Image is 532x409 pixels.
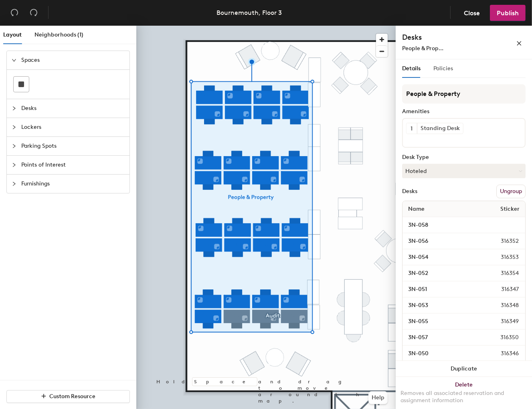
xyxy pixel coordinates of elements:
[490,5,526,21] button: Publish
[407,123,417,134] button: 1
[21,99,125,118] span: Desks
[404,284,482,295] input: Unnamed desk
[457,5,487,21] button: Close
[10,8,18,16] span: undo
[402,108,526,115] div: Amenities
[481,317,524,326] span: 316349
[481,269,524,278] span: 316354
[402,45,443,52] span: People & Prop...
[6,390,130,403] button: Custom Resource
[404,252,481,263] input: Unnamed desk
[497,9,519,17] span: Publish
[12,181,16,186] span: collapsed
[21,156,125,174] span: Points of Interest
[12,58,16,63] span: expanded
[401,390,527,404] div: Removes all associated reservation and assignment information
[12,125,16,130] span: collapsed
[12,144,16,149] span: collapsed
[21,175,125,193] span: Furnishings
[433,65,453,72] span: Policies
[481,253,524,262] span: 316353
[404,220,524,231] input: Unnamed desk
[481,349,524,358] span: 316346
[404,268,481,279] input: Unnamed desk
[402,188,417,195] div: Desks
[404,348,481,359] input: Unnamed desk
[402,32,490,43] h4: Desks
[402,154,526,161] div: Desk Type
[404,202,429,216] span: Name
[464,9,480,17] span: Close
[50,393,96,400] span: Custom Resource
[417,123,463,134] div: Standing Desk
[404,316,481,327] input: Unnamed desk
[34,31,83,38] span: Neighborhoods (1)
[496,185,526,198] button: Ungroup
[3,31,22,38] span: Layout
[396,361,532,377] button: Duplicate
[402,164,526,178] button: Hoteled
[482,285,524,294] span: 316347
[516,41,522,46] span: close
[481,333,524,342] span: 316350
[402,65,421,72] span: Details
[404,300,481,311] input: Unnamed desk
[21,118,125,136] span: Lockers
[21,51,125,69] span: Spaces
[26,5,42,21] button: Redo (⌘ + ⇧ + Z)
[496,202,524,216] span: Sticker
[6,5,22,21] button: Undo (⌘ + Z)
[217,8,282,18] div: Bournemouth, Floor 3
[404,236,481,247] input: Unnamed desk
[21,137,125,155] span: Parking Spots
[368,391,388,404] button: Help
[404,332,481,343] input: Unnamed desk
[481,237,524,246] span: 316352
[12,106,16,111] span: collapsed
[411,124,413,133] span: 1
[481,301,524,310] span: 316348
[12,163,16,167] span: collapsed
